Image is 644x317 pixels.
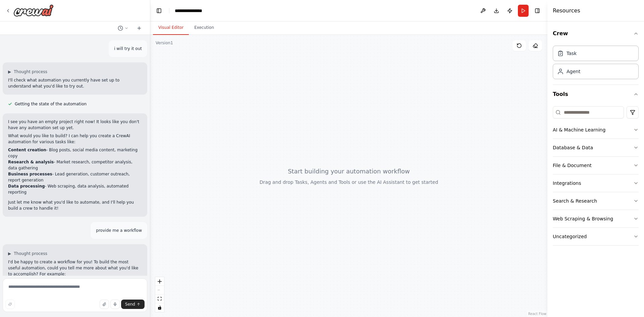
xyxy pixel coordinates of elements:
button: Database & Data [553,139,639,156]
p: I see you have an empty project right now! It looks like you don't have any automation set up yet. [8,119,142,131]
button: Visual Editor [153,21,189,35]
nav: breadcrumb [175,7,202,14]
button: Hide right sidebar [533,6,542,15]
span: Send [125,302,135,307]
span: Getting the state of the automation [15,101,87,107]
div: Task [567,50,577,57]
span: Thought process [14,251,47,256]
img: Logo [13,4,54,16]
button: Switch to previous chat [115,24,131,32]
button: AI & Machine Learning [553,121,639,139]
div: Crew [553,43,639,85]
button: Improve this prompt [5,300,15,309]
div: Uncategorized [553,233,587,240]
span: Thought process [14,69,47,74]
span: ▶ [8,251,11,256]
strong: Business processes [8,172,52,176]
div: Web Scraping & Browsing [553,215,613,222]
button: Integrations [553,174,639,192]
p: I'd be happy to create a workflow for you! To build the most useful automation, could you tell me... [8,259,142,277]
button: Upload files [100,300,109,309]
button: Tools [553,85,639,104]
button: Web Scraping & Browsing [553,210,639,227]
button: Search & Research [553,192,639,210]
div: React Flow controls [155,277,164,312]
span: ▶ [8,69,11,74]
strong: Content creation [8,148,46,152]
div: Tools [553,104,639,251]
div: Integrations [553,180,581,187]
button: Start a new chat [134,24,145,32]
li: - Web scraping, data analysis, automated reporting [8,183,142,195]
div: Agent [567,68,580,75]
button: toggle interactivity [155,303,164,312]
p: provide me a workflow [96,227,142,233]
strong: Data processing [8,184,45,189]
div: AI & Machine Learning [553,126,605,133]
button: Execution [189,21,219,35]
div: Database & Data [553,144,593,151]
button: Uncategorized [553,228,639,245]
li: - Blog posts, social media content, marketing copy [8,147,142,159]
p: What would you like to build? I can help you create a CrewAI automation for various tasks like: [8,133,142,145]
button: Click to speak your automation idea [110,300,120,309]
button: fit view [155,295,164,303]
li: - Lead generation, customer outreach, report generation [8,171,142,183]
button: Crew [553,24,639,43]
button: Hide left sidebar [154,6,164,15]
a: React Flow attribution [528,312,546,316]
p: Just let me know what you'd like to automate, and I'll help you build a crew to handle it! [8,199,142,211]
div: File & Document [553,162,592,169]
button: ▶Thought process [8,251,47,256]
button: zoom in [155,277,164,286]
p: I'll check what automation you currently have set up to understand what you'd like to try out. [8,77,142,89]
button: Send [121,300,145,309]
div: Version 1 [156,40,173,46]
strong: Research & analysis [8,160,54,164]
p: i will try it out [114,46,142,52]
li: - Market research, competitor analysis, data gathering [8,159,142,171]
button: ▶Thought process [8,69,47,74]
h4: Resources [553,7,580,15]
div: Search & Research [553,198,597,204]
button: File & Document [553,157,639,174]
